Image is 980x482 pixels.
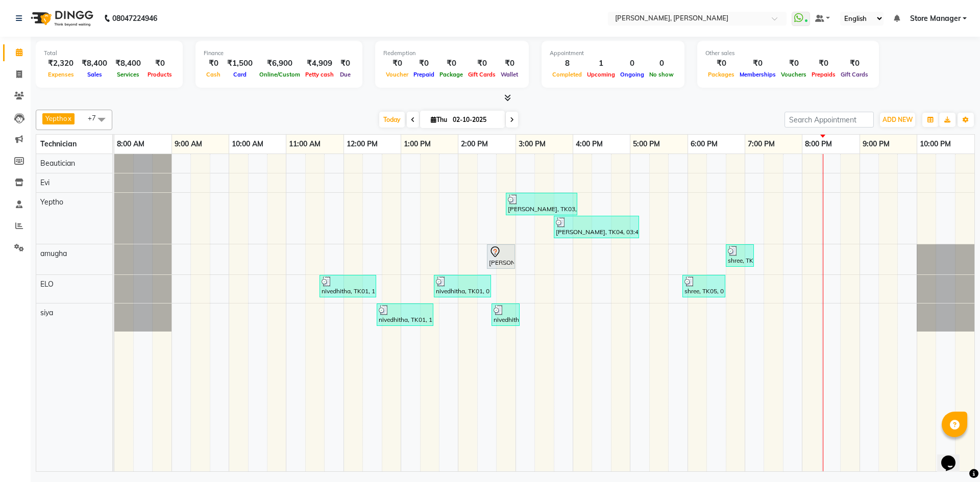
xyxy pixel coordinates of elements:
div: shree, TK05, 06:40 PM-07:10 PM, Permanent Nail Paint Solid Color-Toes [727,246,753,265]
div: Total [44,49,175,58]
div: ₹0 [498,58,521,69]
a: 10:00 AM [229,137,266,151]
a: 1:00 PM [401,137,433,151]
a: 8:00 AM [114,137,147,151]
span: Sales [85,71,105,78]
span: ELO [40,280,54,289]
div: nivedhitha, TK01, 01:35 PM-02:35 PM, Nail Art Ombre-Hand [435,276,490,296]
div: ₹0 [336,58,354,69]
span: Store Manager [910,13,961,24]
span: siya [40,308,53,317]
a: x [67,114,71,122]
span: Cash [204,71,223,78]
button: ADD NEW [880,113,915,127]
a: 5:00 PM [630,137,663,151]
span: Ongoing [618,71,647,78]
div: ₹0 [705,58,737,69]
span: Evi [40,178,50,187]
div: [PERSON_NAME], TK03, 02:50 PM-04:05 PM, Permanent Nail Paint Solid Color-Hand,Restoration Removal... [507,194,576,214]
div: ₹8,400 [78,58,111,69]
div: ₹1,500 [223,58,257,69]
span: Petty cash [303,71,336,78]
span: Expenses [45,71,77,78]
div: 1 [584,58,618,69]
div: ₹2,320 [44,58,78,69]
div: ₹0 [437,58,465,69]
span: Prepaids [809,71,838,78]
a: 9:00 PM [860,137,892,151]
a: 4:00 PM [573,137,605,151]
div: shree, TK05, 05:55 PM-06:40 PM, Permanent Nail Paint Solid Color-Hand,Nail Art Glitter Per Finger... [683,276,724,296]
span: Yeptho [45,114,67,122]
div: 0 [647,58,676,69]
a: 3:00 PM [516,137,548,151]
span: Thu [428,116,450,123]
div: 0 [618,58,647,69]
div: ₹8,400 [111,58,145,69]
span: Prepaid [411,71,437,78]
div: [PERSON_NAME], TK04, 03:40 PM-05:10 PM, Permanent Nail Paint Solid Color-Hand,Nail Art French Col... [555,217,638,237]
div: ₹0 [809,58,838,69]
div: Redemption [383,49,521,58]
a: 6:00 PM [688,137,720,151]
span: Gift Cards [465,71,498,78]
span: Package [437,71,465,78]
span: No show [647,71,676,78]
input: Search Appointment [785,112,874,128]
span: Beautician [40,159,75,168]
div: ₹6,900 [257,58,303,69]
iframe: chat widget [937,441,970,472]
span: Vouchers [778,71,809,78]
span: Services [114,71,142,78]
span: Completed [550,71,584,78]
span: Today [379,112,405,128]
span: Wallet [498,71,521,78]
span: Products [145,71,175,78]
div: ₹0 [778,58,809,69]
b: 08047224946 [112,4,157,33]
input: 2025-10-02 [450,112,501,128]
div: 8 [550,58,584,69]
span: ADD NEW [883,116,913,123]
div: ₹0 [838,58,871,69]
span: Card [231,71,249,78]
div: Finance [204,49,354,58]
span: +7 [88,114,104,122]
span: Memberships [737,71,778,78]
a: 7:00 PM [745,137,777,151]
span: Due [337,71,353,78]
div: Appointment [550,49,676,58]
span: amugha [40,249,67,258]
span: Upcoming [584,71,618,78]
div: ₹0 [465,58,498,69]
div: nivedhitha, TK01, 11:35 AM-12:35 PM, Acrylic extension + Solid color [321,276,375,296]
span: Yeptho [40,197,63,207]
div: ₹0 [737,58,778,69]
div: Other sales [705,49,871,58]
span: Gift Cards [838,71,871,78]
span: Packages [705,71,737,78]
div: ₹0 [411,58,437,69]
span: Technician [40,139,77,148]
span: Voucher [383,71,411,78]
div: ₹0 [145,58,175,69]
div: nivedhitha, TK01, 12:35 PM-01:35 PM, Nail Art French Color-Hand [378,305,432,324]
a: 2:00 PM [458,137,491,151]
a: 10:00 PM [917,137,953,151]
span: Online/Custom [257,71,303,78]
div: ₹0 [383,58,411,69]
div: nivedhitha, TK01, 02:35 PM-03:05 PM, Permanent Nail Paint Solid Color-Hand [493,305,519,324]
div: [PERSON_NAME], TK02, 02:30 PM-03:00 PM, Permanent Nail Paint Solid Color-Hand [488,246,514,267]
a: 11:00 AM [286,137,323,151]
a: 12:00 PM [344,137,380,151]
img: logo [26,4,96,33]
a: 8:00 PM [802,137,835,151]
div: ₹4,909 [303,58,336,69]
a: 9:00 AM [172,137,205,151]
div: ₹0 [204,58,223,69]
